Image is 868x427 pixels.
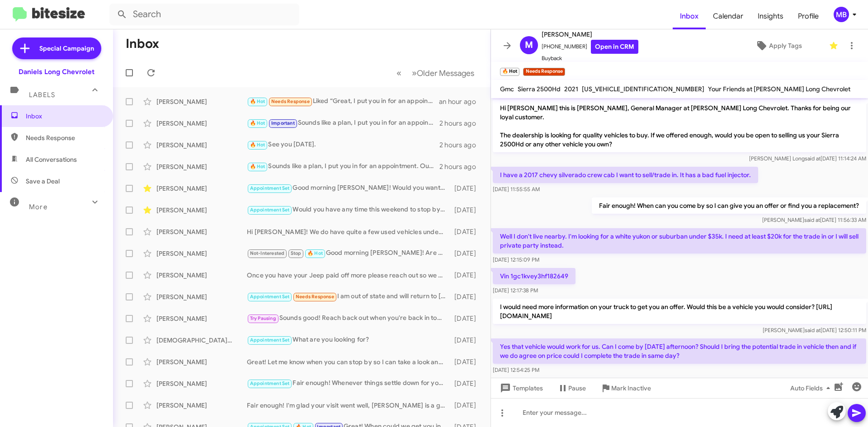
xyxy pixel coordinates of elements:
[247,378,450,389] div: Fair enough! Whenever things settle down for you please reach out to [PERSON_NAME], he's one of m...
[250,315,276,321] span: Try Pausing
[450,184,483,193] div: [DATE]
[450,271,483,280] div: [DATE]
[582,85,704,93] span: [US_VEHICLE_IDENTIFICATION_NUMBER]
[450,227,483,236] div: [DATE]
[156,206,247,215] div: [PERSON_NAME]
[156,271,247,280] div: [PERSON_NAME]
[550,380,593,396] button: Pause
[156,184,247,193] div: [PERSON_NAME]
[542,29,638,40] span: [PERSON_NAME]
[109,4,299,25] input: Search
[568,380,586,396] span: Pause
[12,38,101,59] a: Special Campaign
[271,120,295,126] span: Important
[250,380,290,386] span: Appointment Set
[450,206,483,215] div: [DATE]
[439,119,483,128] div: 2 hours ago
[439,162,483,171] div: 2 hours ago
[307,250,323,256] span: 🔥 Hot
[805,327,821,333] span: said at
[156,314,247,323] div: [PERSON_NAME]
[805,155,821,162] span: said at
[156,141,247,150] div: [PERSON_NAME]
[156,336,247,345] div: [DEMOGRAPHIC_DATA][PERSON_NAME]
[673,3,706,29] a: Inbox
[247,313,450,324] div: Sounds good! Reach back out when you're back in town.
[250,99,265,104] span: 🔥 Hot
[247,357,450,366] div: Great! Let me know when you can stop by so I can take a look and give you an offer.
[392,64,480,82] nav: Page navigation example
[493,186,540,192] span: [DATE] 11:55:55 AM
[26,177,60,186] span: Save a Deal
[247,161,439,172] div: Sounds like a plan, I put you in for an appointment. Our address is [STREET_ADDRESS]
[250,120,265,126] span: 🔥 Hot
[247,291,450,302] div: I am out of state and will return to [US_STATE] in November.
[156,401,247,410] div: [PERSON_NAME]
[804,216,820,223] span: said at
[250,250,285,256] span: Not-Interested
[493,228,866,253] p: Well I don't live nearby. I'm looking for a white yukon or suburban under $35k. I need at least $...
[762,216,866,223] span: [PERSON_NAME] [DATE] 11:56:33 AM
[250,337,290,343] span: Appointment Set
[26,112,103,121] span: Inbox
[591,40,638,54] a: Open in CRM
[826,7,858,22] button: MB
[439,97,483,106] div: an hour ago
[396,67,401,79] span: «
[564,85,578,93] span: 2021
[834,7,849,22] div: MB
[783,380,841,396] button: Auto Fields
[250,294,290,300] span: Appointment Set
[156,357,247,366] div: [PERSON_NAME]
[500,68,519,76] small: 🔥 Hot
[26,155,77,164] span: All Conversations
[29,203,47,211] span: More
[250,142,265,148] span: 🔥 Hot
[790,380,834,396] span: Auto Fields
[250,164,265,169] span: 🔥 Hot
[271,99,310,104] span: Needs Response
[493,287,538,294] span: [DATE] 12:17:38 PM
[250,207,290,213] span: Appointment Set
[450,249,483,258] div: [DATE]
[706,3,750,29] a: Calendar
[493,100,866,152] p: Hi [PERSON_NAME] this is [PERSON_NAME], General Manager at [PERSON_NAME] Long Chevrolet. Thanks f...
[156,292,247,301] div: [PERSON_NAME]
[542,54,638,63] span: Buyback
[247,183,450,193] div: Good morning [PERSON_NAME]! Would you want to take this mustang for a ride? [URL][DOMAIN_NAME]
[791,3,826,29] a: Profile
[156,97,247,106] div: [PERSON_NAME]
[29,91,55,99] span: Labels
[156,249,247,258] div: [PERSON_NAME]
[491,380,550,396] button: Templates
[450,336,483,345] div: [DATE]
[296,294,334,300] span: Needs Response
[450,379,483,388] div: [DATE]
[763,327,866,333] span: [PERSON_NAME] [DATE] 12:50:11 PM
[156,227,247,236] div: [PERSON_NAME]
[412,67,417,79] span: »
[417,68,474,78] span: Older Messages
[26,133,103,142] span: Needs Response
[450,357,483,366] div: [DATE]
[250,185,290,191] span: Appointment Set
[749,155,866,162] span: [PERSON_NAME] Long [DATE] 11:14:24 AM
[593,380,658,396] button: Mark Inactive
[611,380,651,396] span: Mark Inactive
[750,3,791,29] a: Insights
[498,380,543,396] span: Templates
[500,85,514,93] span: Gmc
[39,44,94,53] span: Special Campaign
[126,37,159,51] h1: Inbox
[493,299,866,324] p: I would need more information on your truck to get you an offer. Would this be a vehicle you woul...
[450,292,483,301] div: [DATE]
[493,338,866,364] p: Yes that vehicle would work for us. Can I come by [DATE] afternoon? Should I bring the potential ...
[493,366,539,373] span: [DATE] 12:54:25 PM
[493,268,576,284] p: Vin 1gc1kvey3hf182649
[493,167,758,183] p: I have a 2017 chevy silverado crew cab I want to sell/trade in. It has a bad fuel injector.
[247,96,439,107] div: Liked “Great, I put you in for an appointment! [STREET_ADDRESS][US_STATE]”
[493,256,539,263] span: [DATE] 12:15:09 PM
[19,67,94,76] div: Daniels Long Chevrolet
